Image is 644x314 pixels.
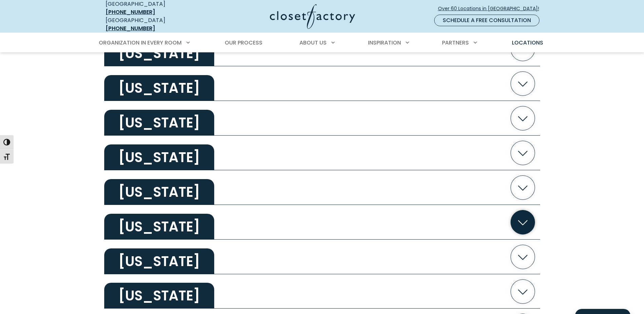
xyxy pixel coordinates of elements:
h2: [US_STATE] [104,283,214,309]
span: About Us [299,39,327,47]
button: [US_STATE] [104,136,540,170]
div: [GEOGRAPHIC_DATA] [106,16,204,33]
img: Closet Factory Logo [270,4,355,29]
nav: Primary Menu [94,33,550,52]
button: [US_STATE] [104,170,540,205]
a: Over 60 Locations in [GEOGRAPHIC_DATA]! [438,3,545,15]
button: [US_STATE] [104,240,540,274]
button: [US_STATE] [104,101,540,136]
h2: [US_STATE] [104,179,214,205]
span: Partners [442,39,469,47]
h2: [US_STATE] [104,144,214,170]
a: [PHONE_NUMBER] [106,8,155,16]
span: Inspiration [368,39,401,47]
h2: [US_STATE] [104,40,214,66]
button: [US_STATE] [104,66,540,101]
h2: [US_STATE] [104,110,214,136]
a: [PHONE_NUMBER] [106,24,155,32]
span: Our Process [225,39,262,47]
span: Locations [512,39,543,47]
span: Over 60 Locations in [GEOGRAPHIC_DATA]! [438,5,545,12]
button: [US_STATE] [104,205,540,240]
h2: [US_STATE] [104,214,214,240]
h2: [US_STATE] [104,75,214,101]
h2: [US_STATE] [104,248,214,274]
button: [US_STATE] [104,274,540,309]
a: Schedule a Free Consultation [434,15,539,26]
span: Organization in Every Room [99,39,182,47]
